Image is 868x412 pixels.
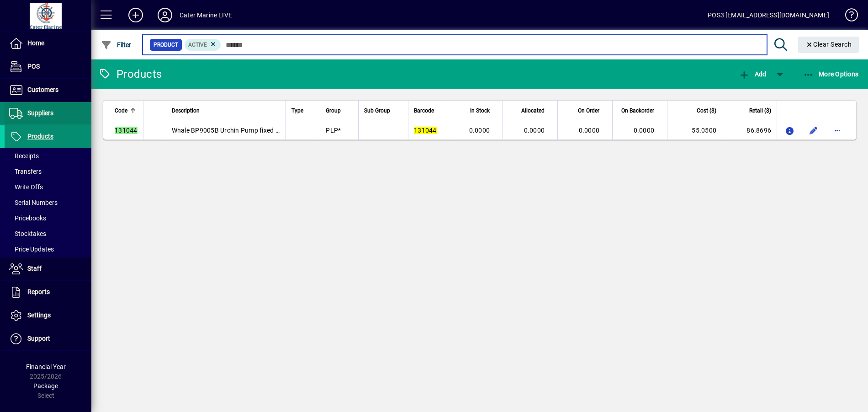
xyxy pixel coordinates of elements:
[27,86,58,93] span: Customers
[830,123,845,138] button: More options
[667,121,722,139] td: 55.0500
[414,106,442,116] div: Barcode
[115,106,127,116] span: Code
[5,241,91,257] a: Price Updates
[121,7,150,23] button: Add
[99,37,134,53] button: Filter
[27,335,50,342] span: Support
[27,109,53,117] span: Suppliers
[291,106,303,116] span: Type
[801,66,861,82] button: More Options
[26,363,66,370] span: Financial Year
[5,55,91,78] a: POS
[524,127,545,134] span: 0.0000
[563,106,608,116] div: On Order
[579,127,600,134] span: 0.0000
[5,148,91,164] a: Receipts
[5,79,91,102] a: Customers
[180,8,232,22] div: Cater Marine LIVE
[150,7,180,23] button: Profile
[188,42,207,48] span: Active
[5,102,91,125] a: Suppliers
[454,106,498,116] div: In Stock
[621,106,654,116] span: On Backorder
[27,311,51,319] span: Settings
[9,214,46,222] span: Pricebooks
[736,66,768,82] button: Add
[798,37,859,53] button: Clear
[9,168,42,175] span: Transfers
[5,281,91,304] a: Reports
[5,195,91,210] a: Serial Numbers
[508,106,553,116] div: Allocated
[98,67,162,81] div: Products
[5,210,91,226] a: Pricebooks
[618,106,662,116] div: On Backorder
[27,133,53,140] span: Products
[5,179,91,195] a: Write Offs
[5,327,91,350] a: Support
[153,40,178,49] span: Product
[634,127,655,134] span: 0.0000
[9,246,54,253] span: Price Updates
[364,106,402,116] div: Sub Group
[172,106,200,116] span: Description
[9,152,39,160] span: Receipts
[115,106,138,116] div: Code
[838,2,857,32] a: Knowledge Base
[739,70,766,78] span: Add
[9,199,58,206] span: Serial Numbers
[722,121,777,139] td: 86.8696
[803,70,859,78] span: More Options
[291,106,314,116] div: Type
[521,106,545,116] span: Allocated
[33,382,58,390] span: Package
[326,106,341,116] span: Group
[326,106,352,116] div: Group
[469,127,490,134] span: 0.0000
[101,41,132,48] span: Filter
[806,123,821,138] button: Edit
[697,106,716,116] span: Cost ($)
[470,106,490,116] span: In Stock
[5,32,91,55] a: Home
[172,127,296,134] span: Whale BP9005B Urchin Pump fixed handle
[749,106,771,116] span: Retail ($)
[5,164,91,179] a: Transfers
[27,63,40,70] span: POS
[9,230,46,237] span: Stocktakes
[5,257,91,280] a: Staff
[414,127,437,134] em: 131044
[414,106,434,116] span: Barcode
[27,265,42,272] span: Staff
[185,39,221,51] mat-chip: Activation Status: Active
[5,304,91,327] a: Settings
[708,8,829,22] div: POS3 [EMAIL_ADDRESS][DOMAIN_NAME]
[27,39,44,47] span: Home
[172,106,281,116] div: Description
[805,41,852,48] span: Clear Search
[364,106,390,116] span: Sub Group
[9,183,43,191] span: Write Offs
[27,288,50,295] span: Reports
[5,226,91,241] a: Stocktakes
[578,106,599,116] span: On Order
[115,127,138,134] em: 131044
